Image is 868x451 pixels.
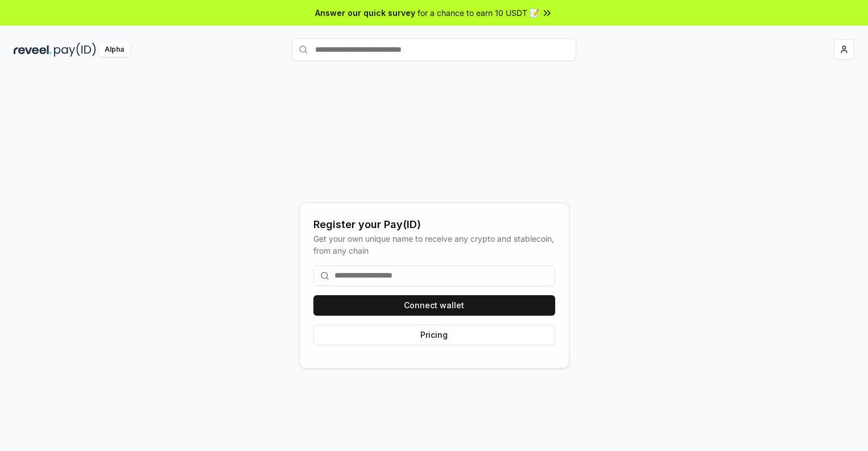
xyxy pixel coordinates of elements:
div: Alpha [98,43,130,57]
div: Get your own unique name to receive any crypto and stablecoin, from any chain [313,233,555,256]
button: Pricing [313,325,555,345]
span: for a chance to earn 10 USDT 📝 [418,7,539,19]
button: Connect wallet [313,295,555,316]
img: pay_id [54,43,96,57]
img: reveel_dark [14,43,52,57]
div: Register your Pay(ID) [313,217,555,233]
span: Answer our quick survey [315,7,415,19]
